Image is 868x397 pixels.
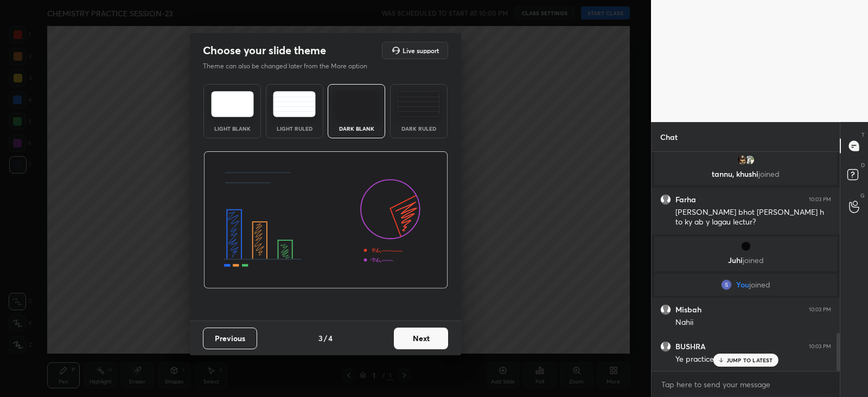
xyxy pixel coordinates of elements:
[335,126,378,131] div: Dark Blank
[861,161,865,169] p: D
[397,126,441,131] div: Dark Ruled
[861,131,865,139] p: T
[210,126,254,131] div: Light Blank
[273,91,316,117] img: lightRuledTheme.5fabf969.svg
[652,123,686,151] p: Chat
[328,332,333,344] h4: 4
[203,151,448,289] img: darkThemeBanner.d06ce4a2.svg
[394,328,448,349] button: Next
[203,61,379,71] p: Theme can also be changed later from the More option
[403,47,439,54] h5: Live support
[211,91,254,117] img: lightTheme.e5ed3b09.svg
[203,43,326,57] h2: Choose your slide theme
[273,126,316,131] div: Light Ruled
[318,332,323,344] h4: 3
[335,91,378,117] img: darkTheme.f0cc69e5.svg
[860,191,865,200] p: G
[652,152,840,371] div: grid
[726,357,773,363] p: JUMP TO LATEST
[397,91,440,117] img: darkRuledTheme.de295e13.svg
[203,328,257,349] button: Previous
[324,332,327,344] h4: /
